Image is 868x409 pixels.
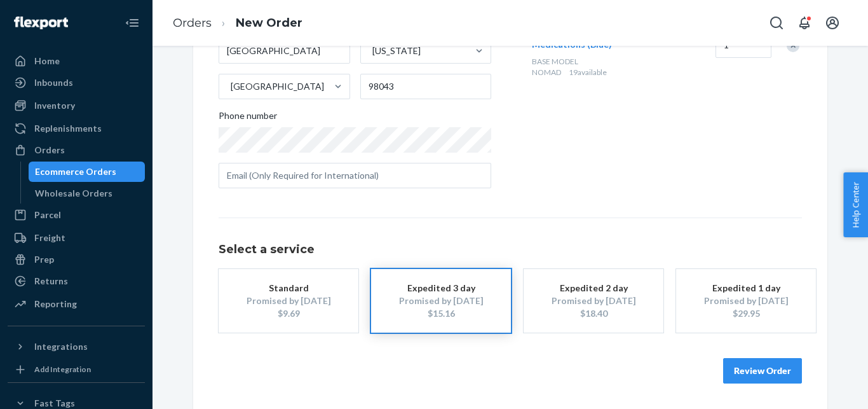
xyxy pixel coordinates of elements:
a: Returns [8,271,145,291]
a: Replenishments [8,118,145,139]
h1: Select a service [219,244,802,256]
div: Orders [34,144,65,156]
div: Standard [238,282,339,295]
a: Add Integration [8,362,145,377]
div: Replenishments [34,122,102,135]
a: Inventory [8,95,145,116]
div: Parcel [34,209,61,221]
div: Expedited 2 day [543,282,644,295]
input: ZIP Code [360,74,492,99]
a: Orders [173,16,212,30]
div: $18.40 [543,307,644,320]
a: Parcel [8,205,145,225]
div: Wholesale Orders [35,187,112,200]
a: Home [8,51,145,71]
span: Phone number [219,109,277,127]
button: Expedited 1 dayPromised by [DATE]$29.95 [676,269,816,333]
button: Close Navigation [119,10,145,36]
button: Open Search Box [764,10,789,36]
div: Home [34,55,60,67]
a: Inbounds [8,73,145,93]
button: Help Center [843,172,868,237]
div: Promised by [DATE] [238,295,339,307]
button: Integrations [8,336,145,357]
span: 19 available [569,67,607,77]
a: Prep [8,249,145,270]
div: Prep [34,253,54,266]
a: Freight [8,228,145,248]
div: Promised by [DATE] [695,295,797,307]
a: Reporting [8,294,145,314]
div: Reporting [34,298,77,310]
div: Integrations [34,340,88,353]
button: Review Order [723,358,802,384]
div: Promised by [DATE] [390,295,492,307]
a: New Order [236,16,302,30]
input: [GEOGRAPHIC_DATA] [229,80,231,93]
div: Promised by [DATE] [543,295,644,307]
div: Returns [34,275,68,288]
button: Expedited 2 dayPromised by [DATE]$18.40 [524,269,663,333]
div: Inbounds [34,76,73,89]
button: Expedited 3 dayPromised by [DATE]$15.16 [371,269,511,333]
div: Ecommerce Orders [35,165,116,178]
div: Expedited 1 day [695,282,797,295]
div: [GEOGRAPHIC_DATA] [231,80,324,93]
img: Flexport logo [14,17,68,29]
input: Email (Only Required for International) [219,163,491,188]
button: Open notifications [792,10,817,36]
button: Open account menu [820,10,845,36]
div: $29.95 [695,307,797,320]
div: [US_STATE] [372,45,421,57]
div: Inventory [34,99,75,112]
a: Wholesale Orders [29,183,146,204]
div: Expedited 3 day [390,282,492,295]
div: $15.16 [390,307,492,320]
ol: breadcrumbs [163,4,313,42]
a: Ecommerce Orders [29,162,146,182]
div: Freight [34,232,65,244]
div: $9.69 [238,307,339,320]
button: StandardPromised by [DATE]$9.69 [219,269,358,333]
span: BASE MODEL NOMAD [532,57,578,77]
input: City [219,38,350,64]
div: Add Integration [34,364,91,375]
input: [US_STATE] [371,45,372,57]
a: Orders [8,140,145,160]
span: Big Portable Cooler for [MEDICAL_DATA] &amp; Medications (Blue) [532,13,636,50]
